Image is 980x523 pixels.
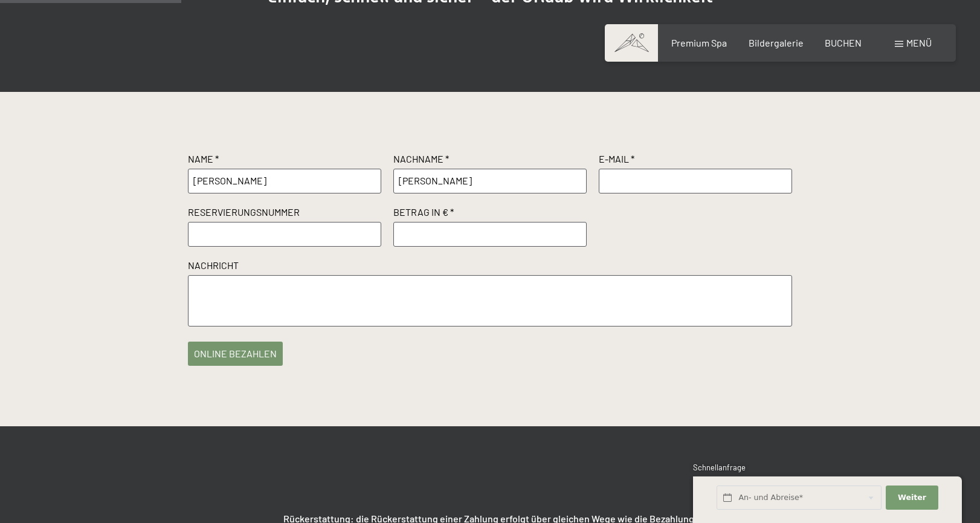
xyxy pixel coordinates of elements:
span: Weiter [898,492,926,503]
button: Weiter [886,486,938,510]
span: Menü [906,37,932,48]
label: Reservierungsnummer [188,206,381,222]
span: Schnellanfrage [693,463,746,472]
a: Premium Spa [671,37,727,48]
label: E-Mail * [599,152,792,169]
a: Bildergalerie [749,37,804,48]
label: Name * [188,152,381,169]
a: BUCHEN [825,37,862,48]
label: Nachricht [188,259,792,275]
label: Betrag in € * [393,206,587,222]
button: online bezahlen [188,342,283,366]
label: Nachname * [393,152,587,169]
